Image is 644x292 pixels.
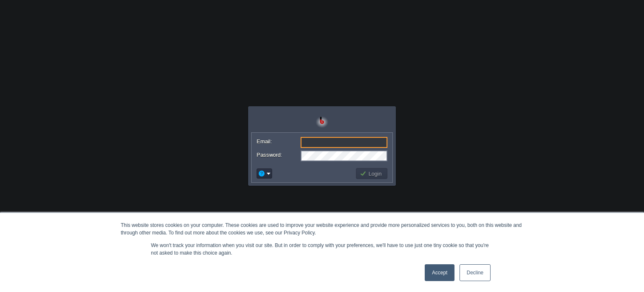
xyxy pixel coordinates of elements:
button: Login [360,170,384,177]
img: Bitss Techniques [316,115,328,128]
label: Email: [257,137,300,146]
a: Decline [460,264,491,281]
div: This website stores cookies on your computer. These cookies are used to improve your website expe... [121,221,523,237]
p: We won't track your information when you visit our site. But in order to comply with your prefere... [151,242,493,257]
label: Password: [257,150,300,159]
a: Accept [425,264,454,281]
